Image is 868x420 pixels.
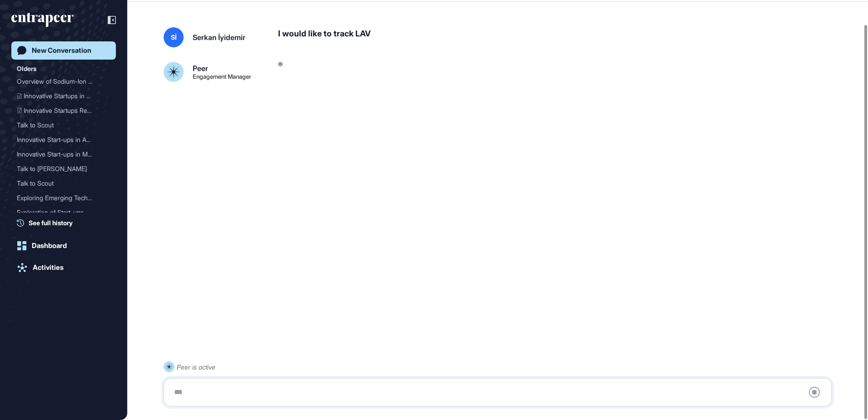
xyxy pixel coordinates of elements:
[17,89,110,103] div: Innovative Startups in Adaptive Molding Technologies
[193,74,251,80] div: Engagement Manager
[17,191,110,205] div: Exploring Emerging Technologies in Adaptive Manufacturing
[17,162,110,176] div: Talk to Reese
[32,242,67,250] div: Dashboard
[17,176,103,191] div: Talk to Scout
[177,361,215,373] div: Peer is active
[17,162,103,176] div: Talk to [PERSON_NAME]
[11,41,116,60] a: New Conversation
[11,237,116,255] a: Dashboard
[17,103,110,118] div: Innovative Startups Revolutionizing Adaptive Molding Technologies
[29,218,73,228] span: See full history
[17,205,110,220] div: Exploration of Start-ups in Adaptive Molding Technology
[17,205,103,220] div: Exploration of Start-ups ...
[17,176,110,191] div: Talk to Scout
[11,258,116,277] a: Activities
[17,89,103,103] div: Innovative Startups in Ad...
[17,147,103,162] div: Innovative Start-ups in M...
[278,27,839,47] div: I would like to track LAV
[17,74,110,89] div: Overview of Sodium-Ion Battery Startups
[171,34,177,41] span: Sİ
[32,46,91,55] div: New Conversation
[17,191,103,205] div: Exploring Emerging Techno...
[17,103,103,118] div: Innovative Startups Revol...
[17,218,116,228] a: See full history
[17,74,103,89] div: Overview of Sodium-Ion Ba...
[193,65,208,72] div: Peer
[33,263,64,272] div: Activities
[193,34,245,41] div: Serkan İyidemir
[11,13,74,27] div: entrapeer-logo
[17,147,110,162] div: Innovative Start-ups in Molding Processes
[17,132,110,147] div: Innovative Start-ups in Adaptive Molding Technology
[17,132,103,147] div: Innovative Start-ups in A...
[17,118,103,132] div: Talk to Scout
[17,118,110,132] div: Talk to Scout
[17,63,36,74] div: Olders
